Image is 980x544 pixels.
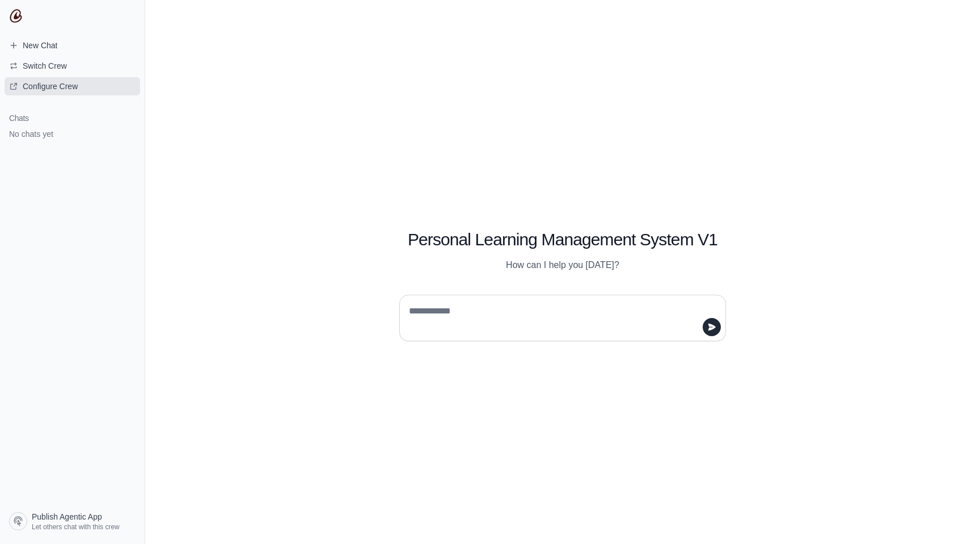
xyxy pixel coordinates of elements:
iframe: Chat Widget [923,489,980,544]
span: Let others chat with this crew [32,522,120,532]
span: Configure Crew [23,81,78,92]
a: Configure Crew [5,77,140,95]
div: Widget de chat [923,489,980,544]
span: Publish Agentic App [32,511,102,522]
h1: Personal Learning Management System V1 [399,229,726,250]
a: Publish Agentic App Let others chat with this crew [5,508,140,535]
p: How can I help you [DATE]? [399,258,726,272]
button: Switch Crew [5,57,140,75]
img: CrewAI Logo [9,9,23,23]
span: Switch Crew [23,60,67,72]
span: New Chat [23,40,57,51]
a: New Chat [5,36,140,55]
